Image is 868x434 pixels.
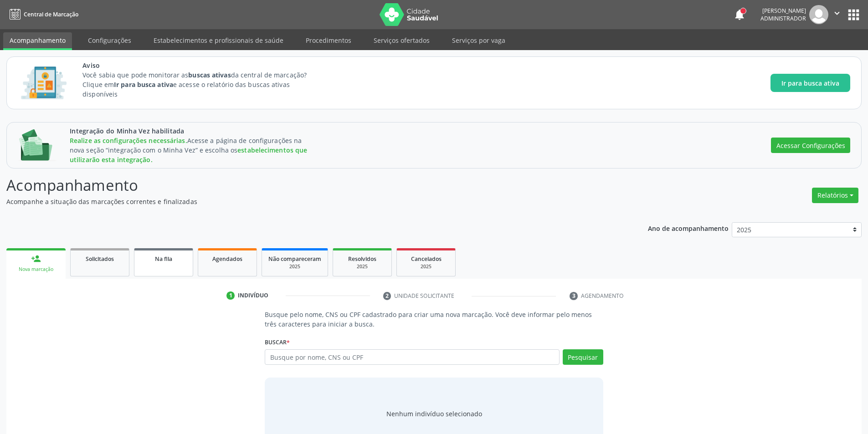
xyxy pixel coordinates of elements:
[760,7,806,15] div: [PERSON_NAME]
[155,255,172,263] span: Na fila
[828,5,846,24] button: 
[188,71,231,79] strong: buscas ativas
[70,126,311,136] span: Integração do Minha Vez habilitada
[82,32,138,48] a: Configurações
[781,78,839,88] span: Ir para busca ativa
[6,174,605,197] p: Acompanhamento
[114,80,173,89] strong: Ir para busca ativa
[70,136,187,145] span: Realize as configurações necessárias.
[18,62,70,103] img: Imagem de CalloutCard
[648,222,729,234] p: Ano de acompanhamento
[812,188,858,203] button: Relatórios
[265,310,603,329] p: Busque pelo nome, CNS ou CPF cadastrado para criar uma nova marcação. Você deve informar pelo men...
[3,32,72,50] a: Acompanhamento
[348,255,376,263] span: Resolvidos
[832,8,842,18] i: 
[70,136,311,164] div: Acesse a página de configurações na nova seção “integração com o Minha Vez” e escolha os
[446,32,512,48] a: Serviços por vaga
[411,255,442,263] span: Cancelados
[760,15,806,22] span: Administrador
[265,349,559,365] input: Busque por nome, CNS ou CPF
[31,254,41,264] div: person_add
[733,8,746,21] button: notifications
[299,32,358,48] a: Procedimentos
[82,70,324,99] p: Você sabia que pode monitorar as da central de marcação? Clique em e acesse o relatório das busca...
[386,409,482,419] div: Nenhum indivíduo selecionado
[226,291,235,300] div: 1
[212,255,242,263] span: Agendados
[86,255,114,263] span: Solicitados
[265,335,290,349] label: Buscar
[147,32,290,48] a: Estabelecimentos e profissionais de saúde
[367,32,436,48] a: Serviços ofertados
[6,7,78,22] a: Central de Marcação
[6,197,605,206] p: Acompanhe a situação das marcações correntes e finalizadas
[846,7,862,23] button: apps
[339,263,385,270] div: 2025
[809,5,828,24] img: img
[24,10,78,18] span: Central de Marcação
[13,266,59,273] div: Nova marcação
[268,255,321,263] span: Não compareceram
[563,349,603,365] button: Pesquisar
[770,74,850,92] button: Ir para busca ativa
[403,263,449,270] div: 2025
[18,129,57,162] img: Imagem de CalloutCard
[268,263,321,270] div: 2025
[238,291,268,300] div: Indivíduo
[82,61,324,70] span: Aviso
[771,138,850,153] button: Acessar Configurações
